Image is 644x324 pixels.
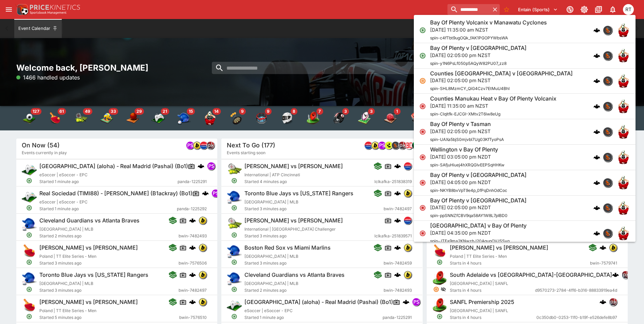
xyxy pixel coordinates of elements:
[430,44,527,52] h6: Bay Of Plenty v [GEOGRAPHIC_DATA]
[232,205,238,211] svg: Open
[291,108,297,115] span: 8
[536,314,617,321] span: 0c350db0-0253-11f0-b19f-e526defe8b97
[179,314,207,321] span: bwin-7576510
[394,271,401,278] img: logo-cerberus.svg
[603,102,612,111] div: sportingsolutions
[179,233,207,239] span: bwin-7482493
[39,172,88,177] span: eSoccer | eSoccer - EPC
[255,111,268,125] img: mixed_martial_arts
[244,178,374,185] span: Started 4 minutes ago
[600,244,606,251] div: cerberus
[22,298,37,313] img: table_tennis.png
[244,299,393,306] h6: [GEOGRAPHIC_DATA] (aloha) - Real Madrid (Pashai) (Bo1)
[593,27,600,34] div: cerberus
[450,254,507,259] span: Poland | TT Elite Series - Men
[404,190,411,197] img: bwin.png
[419,27,426,34] svg: Open
[306,111,320,125] img: australian_rules
[404,244,412,252] div: bwin
[430,102,556,109] p: [DATE] 11:35:00 am NZST
[232,178,238,184] svg: Open
[450,299,514,306] h6: SANFL Premiership 2025
[202,190,209,197] img: logo-cerberus.svg
[364,141,372,149] div: lclkafka
[244,271,345,278] h6: Cleveland Guardians vs Atlanta Braves
[617,74,630,88] img: rugby_union.png
[244,163,343,170] h6: [PERSON_NAME] vs [PERSON_NAME]
[193,141,201,149] div: bwin
[3,3,15,16] button: open drawer
[151,111,165,125] div: Esports
[590,260,617,267] span: bwin-7579741
[593,77,600,84] img: logo-cerberus.svg
[383,314,412,321] span: panda-1225291
[623,4,634,15] div: Richard Tatton
[255,111,268,125] div: Mixed Martial Arts
[39,244,138,251] h6: [PERSON_NAME] vs [PERSON_NAME]
[592,3,605,16] button: Documentation
[622,271,630,279] div: pricekinetics
[227,189,242,204] img: baseball.png
[603,152,612,162] div: sportingsolutions
[593,230,600,237] div: cerberus
[189,299,196,305] img: logo-cerberus.svg
[403,299,409,305] img: logo-cerberus.svg
[378,142,386,149] img: pandascore.png
[100,111,113,125] div: Volleyball
[39,199,88,204] span: eSoccer | eSoccer - EPC
[603,76,612,86] div: sportingsolutions
[398,141,406,149] div: pricekinetics
[593,128,600,135] div: cerberus
[39,163,188,170] h6: [GEOGRAPHIC_DATA] (aloha) - Real Madrid (Pashai) (Bo1)
[39,233,179,239] span: Started 2 minutes ago
[430,197,527,204] h6: Bay Of Plenty v [GEOGRAPHIC_DATA]
[617,100,630,113] img: rugby_union.png
[206,141,215,149] div: pricekinetics
[450,271,612,278] h6: South Adelaide vs [GEOGRAPHIC_DATA]-[GEOGRAPHIC_DATA]
[432,244,447,258] img: table_tennis.png
[412,298,420,306] img: pandascore.png
[430,238,510,244] span: spin-JTEa9ma2KNwzhJ20AqupOVJSSyg
[48,111,62,125] img: table_tennis
[404,271,412,279] div: bwin
[593,103,600,110] img: logo-cerberus.svg
[430,172,527,179] h6: Bay Of Plenty v [GEOGRAPHIC_DATA]
[394,190,401,197] div: cerberus
[16,73,80,82] p: 1466 handled updates
[419,52,426,59] svg: Open
[593,103,600,110] div: cerberus
[306,111,320,125] div: Australian Rules
[394,108,401,115] span: 1
[244,260,384,267] span: Started 3 minutes ago
[83,108,92,115] span: 49
[430,35,508,40] span: spin-c4fTbt9ugOQk_fAK1PGOPYWbsWA
[384,287,412,294] span: bwin-7482493
[177,111,191,125] img: baseball
[603,229,612,238] img: sportingsolutions.jpeg
[419,77,426,84] svg: Suspended
[280,111,294,125] div: Motor Racing
[227,162,242,177] img: tennis.png
[177,111,191,125] div: Baseball
[405,141,413,149] div: championdata
[374,233,412,239] span: lclkafka-251839571
[109,108,118,115] span: 33
[593,52,600,59] div: cerberus
[198,163,204,169] img: logo-cerberus.svg
[437,259,443,265] svg: Open
[371,142,379,149] img: bwin.png
[39,260,179,267] span: Started 3 minutes ago
[593,52,600,59] img: logo-cerberus.svg
[430,19,547,26] h6: Bay Of Plenty Volcanix v Manawatu Cyclones
[600,244,606,251] img: logo-cerberus.svg
[430,61,507,66] span: spin-y1N6PsLf050p5AQyW82PU07_zz8
[593,179,600,186] div: cerberus
[193,142,201,149] img: bwin.png
[39,178,178,185] span: Started 1 minute ago
[22,162,37,177] img: esports.png
[603,25,612,35] div: sportingsolutions
[161,108,169,115] span: 21
[186,141,194,149] div: pandascore
[22,189,37,204] img: esports.png
[265,108,272,115] span: 9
